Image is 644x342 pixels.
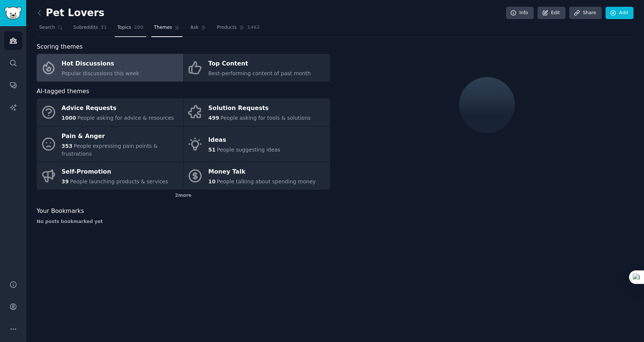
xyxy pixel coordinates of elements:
[208,147,215,153] span: 51
[217,147,280,153] span: People suggesting ideas
[62,143,73,149] span: 353
[4,7,22,20] img: GummySearch logo
[214,22,262,37] a: Products1462
[62,70,139,76] span: Popular discussions this week
[208,178,215,184] span: 10
[37,87,89,96] span: AI-tagged themes
[208,58,311,70] div: Top Content
[184,54,330,82] a: Top ContentBest-performing content of past month
[208,115,219,121] span: 499
[62,166,168,178] div: Self-Promotion
[39,24,55,31] span: Search
[62,178,69,184] span: 39
[537,7,566,19] a: Edit
[62,115,76,121] span: 1000
[37,219,330,225] div: No posts bookmarked yet
[221,115,311,121] span: People asking for tools & solutions
[62,58,139,70] div: Hot Discussions
[77,115,174,121] span: People asking for advice & resources
[37,7,104,19] h2: Pet Lovers
[217,178,316,184] span: People talking about spending money
[208,70,311,76] span: Best-performing content of past month
[154,24,172,31] span: Themes
[184,162,330,190] a: Money Talk10People talking about spending money
[117,24,131,31] span: Topics
[190,24,198,31] span: Ask
[208,103,311,114] div: Solution Requests
[247,24,260,31] span: 1462
[37,42,83,52] span: Scoring themes
[62,103,174,114] div: Advice Requests
[37,126,183,162] a: Pain & Anger353People expressing pain points & frustrations
[73,24,98,31] span: Subreddits
[62,130,179,142] div: Pain & Anger
[37,54,183,82] a: Hot DiscussionsPopular discussions this week
[62,143,158,157] span: People expressing pain points & frustrations
[208,166,316,178] div: Money Talk
[37,22,65,37] a: Search
[37,190,330,202] div: 2 more
[37,207,84,216] span: Your Bookmarks
[70,178,168,184] span: People launching products & services
[184,126,330,162] a: Ideas51People suggesting ideas
[37,98,183,126] a: Advice Requests1000People asking for advice & resources
[101,24,107,31] span: 31
[151,22,183,37] a: Themes
[71,22,110,37] a: Subreddits31
[217,24,237,31] span: Products
[606,7,634,19] a: Add
[115,22,146,37] a: Topics200
[188,22,209,37] a: Ask
[134,24,144,31] span: 200
[208,134,280,146] div: Ideas
[37,162,183,190] a: Self-Promotion39People launching products & services
[569,7,601,19] a: Share
[506,7,534,19] a: Info
[184,98,330,126] a: Solution Requests499People asking for tools & solutions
